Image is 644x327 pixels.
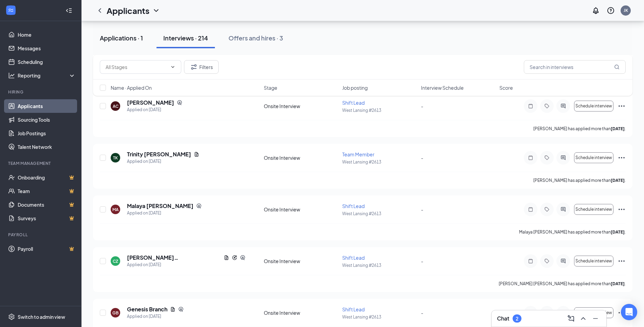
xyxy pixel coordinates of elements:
span: Schedule interview [575,155,612,160]
a: PayrollCrown [18,242,76,256]
a: Talent Network [18,140,76,154]
span: - [421,258,423,264]
input: All Stages [106,63,167,71]
svg: ChevronLeft [96,6,104,15]
div: Offers and hires · 3 [228,34,283,42]
a: TeamCrown [18,184,76,198]
button: Schedule interview [574,101,613,111]
p: [PERSON_NAME] has applied more than . [533,126,626,132]
svg: Document [170,307,176,312]
div: Team Management [8,160,74,166]
svg: Collapse [66,7,72,14]
svg: SourcingTools [196,203,202,209]
div: Applied on [DATE] [127,261,245,268]
h5: [PERSON_NAME] [127,99,174,106]
svg: Ellipses [618,154,626,162]
div: Onsite Interview [264,309,338,316]
svg: Tag [543,207,551,212]
svg: Document [194,152,199,157]
svg: Note [527,207,535,212]
div: Applied on [DATE] [127,210,202,217]
span: Schedule interview [575,207,612,212]
h5: Malaya [PERSON_NAME] [127,202,194,210]
svg: WorkstreamLogo [7,7,14,14]
svg: Note [527,103,535,109]
p: West Lansing #2613 [342,159,417,165]
button: Schedule interview [574,152,613,163]
a: SurveysCrown [18,211,76,225]
a: Messages [18,41,76,55]
div: Applications · 1 [100,34,143,42]
div: Switch to admin view [18,313,65,320]
div: JK [624,7,628,13]
div: GB [112,310,118,316]
button: ChevronUp [578,313,589,324]
span: Schedule interview [575,259,612,263]
div: 2 [516,316,518,322]
button: ComposeMessage [566,313,576,324]
div: Onsite Interview [264,103,338,109]
h5: Genesis Branch [127,306,167,313]
b: [DATE] [611,281,625,286]
span: Name · Applied On [111,84,152,91]
a: DocumentsCrown [18,198,76,211]
svg: ActiveChat [559,103,567,109]
svg: Ellipses [618,102,626,110]
button: Schedule interview [574,204,613,215]
div: CZ [113,258,118,264]
svg: Ellipses [618,309,626,317]
button: Schedule interview [574,307,613,318]
div: Onsite Interview [264,154,338,161]
h5: Trinity [PERSON_NAME] [127,151,191,158]
a: OnboardingCrown [18,171,76,184]
svg: Note [527,258,535,264]
svg: Tag [543,155,551,160]
div: Open Intercom Messenger [621,304,637,320]
span: Shift Lead [342,100,365,106]
svg: Settings [8,313,15,320]
p: West Lansing #2613 [342,211,417,217]
input: Search in interviews [524,60,626,74]
div: TK [113,155,118,161]
div: Interviews · 214 [163,34,208,42]
a: Sourcing Tools [18,113,76,126]
div: AC [113,103,118,109]
button: Minimize [590,313,601,324]
a: Job Postings [18,126,76,140]
a: Applicants [18,99,76,113]
svg: SourcingTools [240,255,245,260]
svg: QuestionInfo [607,6,615,15]
div: Applied on [DATE] [127,106,182,113]
div: Onsite Interview [264,258,338,264]
div: Onsite Interview [264,206,338,213]
svg: Ellipses [618,257,626,265]
h1: Applicants [107,5,149,16]
svg: Minimize [591,314,600,323]
span: Shift Lead [342,203,365,209]
button: Filter Filters [184,60,219,74]
span: - [421,103,423,109]
b: [DATE] [611,126,625,131]
span: Stage [264,84,277,91]
b: [DATE] [611,229,625,235]
span: Interview Schedule [421,84,464,91]
svg: SourcingTools [177,100,182,105]
svg: ActiveChat [559,207,567,212]
div: Reporting [18,72,76,79]
span: Shift Lead [342,306,365,312]
svg: ChevronDown [152,6,160,15]
b: [DATE] [611,178,625,183]
svg: Filter [190,63,198,71]
button: Schedule interview [574,256,613,266]
svg: Reapply [232,255,237,260]
h3: Chat [497,315,509,322]
div: Applied on [DATE] [127,313,184,320]
svg: Tag [543,103,551,109]
svg: ActiveChat [559,155,567,160]
span: Shift Lead [342,255,365,261]
svg: ChevronUp [579,314,587,323]
span: Job posting [342,84,368,91]
svg: ChevronDown [170,64,176,70]
h5: [PERSON_NAME] [PERSON_NAME] [127,254,221,261]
